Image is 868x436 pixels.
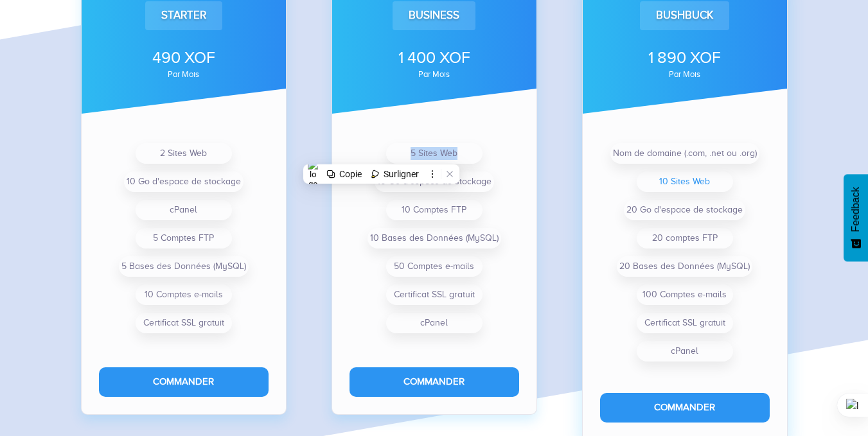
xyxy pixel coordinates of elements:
li: Nom de domaine (.com, .net ou .org) [610,143,759,164]
button: Commander [350,367,519,396]
iframe: Drift Widget Chat Window [603,238,860,379]
button: Commander [99,367,269,396]
li: 10 Go d'espace de stockage [124,171,244,192]
iframe: Drift Widget Chat Controller [804,372,853,421]
li: 10 Bases des Données (MySQL) [368,228,501,249]
div: 1 400 XOF [350,46,519,69]
li: cPanel [136,200,232,220]
li: 5 Sites Web [386,143,483,164]
li: 20 comptes FTP [637,228,733,249]
div: 1 890 XOF [600,46,770,69]
div: 490 XOF [99,46,269,69]
li: cPanel [386,313,483,333]
div: Business [393,1,475,30]
div: Starter [145,1,222,30]
button: Feedback - Afficher l’enquête [844,174,868,261]
li: 2 Sites Web [136,143,232,164]
li: 10 Comptes e-mails [136,284,232,305]
div: par mois [99,71,269,78]
li: 10 Comptes FTP [386,200,483,220]
span: Feedback [850,187,862,232]
div: par mois [350,71,519,78]
li: 5 Bases des Données (MySQL) [119,256,249,277]
li: 10 Sites Web [637,171,733,192]
li: 50 Comptes e-mails [386,256,483,277]
li: Certificat SSL gratuit [136,313,232,333]
li: Certificat SSL gratuit [386,284,483,305]
div: par mois [600,71,770,78]
div: Bushbuck [640,1,729,30]
li: 5 Comptes FTP [136,228,232,249]
button: Commander [600,393,770,422]
li: 20 Go d'espace de stockage [624,200,745,220]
